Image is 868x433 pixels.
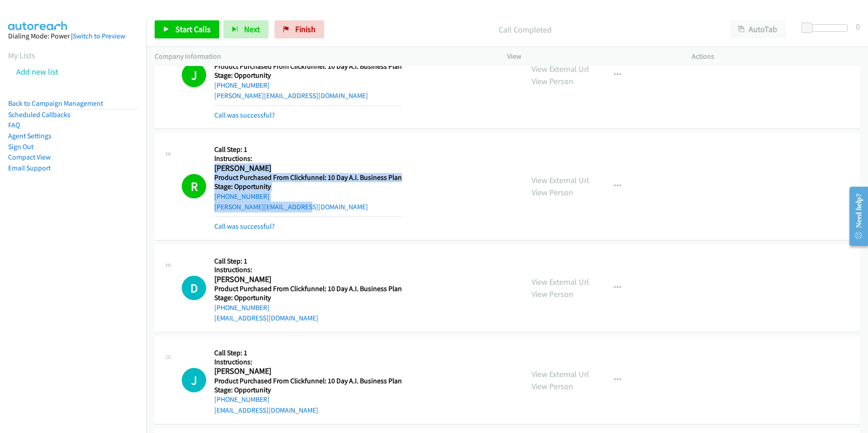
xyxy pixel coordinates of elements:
[214,91,368,100] a: [PERSON_NAME][EMAIL_ADDRESS][DOMAIN_NAME]
[214,62,402,71] h5: Product Purchased From Clickfunnel: 10 Day A.I. Business Plan
[214,284,402,293] h5: Product Purchased From Clickfunnel: 10 Day A.I. Business Plan
[214,192,269,201] a: [PHONE_NUMBER]
[182,276,206,300] h1: D
[214,257,402,266] h5: Call Step: 1
[532,381,573,391] a: View Person
[532,76,573,86] a: View Person
[214,173,402,182] h5: Product Purchased From Clickfunnel: 10 Day A.I. Business Plan
[214,202,368,211] a: [PERSON_NAME][EMAIL_ADDRESS][DOMAIN_NAME]
[214,81,269,89] a: [PHONE_NUMBER]
[532,369,589,379] a: View External Url
[214,303,269,312] a: [PHONE_NUMBER]
[214,163,399,174] h2: [PERSON_NAME]
[214,386,402,395] h5: Stage: Opportunity
[182,174,206,198] h1: R
[223,20,269,38] button: Next
[214,265,402,274] h5: Instructions:
[16,66,58,77] a: Add new list
[730,20,786,38] button: AutoTab
[182,368,206,392] h1: J
[214,314,318,322] a: [EMAIL_ADDRESS][DOMAIN_NAME]
[8,99,103,108] a: Back to Campaign Management
[73,32,125,40] a: Switch to Preview
[182,368,206,392] div: The call is yet to be attempted
[244,24,260,34] span: Next
[532,277,589,287] a: View External Url
[532,187,573,198] a: View Person
[532,64,589,74] a: View External Url
[214,377,402,386] h5: Product Purchased From Clickfunnel: 10 Day A.I. Business Plan
[532,289,573,299] a: View Person
[507,51,675,62] p: View
[214,406,318,414] a: [EMAIL_ADDRESS][DOMAIN_NAME]
[182,63,206,87] h1: J
[214,145,402,154] h5: Call Step: 1
[8,132,52,140] a: Agent Settings
[8,121,20,129] a: FAQ
[214,358,402,367] h5: Instructions:
[214,348,402,358] h5: Call Step: 1
[214,293,402,302] h5: Stage: Opportunity
[155,51,491,62] p: Company Information
[8,153,51,161] a: Compact View
[182,276,206,300] div: The call is yet to be attempted
[214,182,402,191] h5: Stage: Opportunity
[274,20,324,38] a: Finish
[214,222,275,231] a: Call was successful?
[8,142,33,151] a: Sign Out
[692,51,860,62] p: Actions
[214,395,269,404] a: [PHONE_NUMBER]
[8,164,51,172] a: Email Support
[856,20,860,33] div: 0
[336,24,713,36] p: Call Completed
[214,111,275,119] a: Call was successful?
[8,110,71,119] a: Scheduled Callbacks
[175,24,211,34] span: Start Calls
[8,50,35,61] a: My Lists
[842,180,868,252] iframe: Resource Center
[155,20,219,38] a: Start Calls
[532,175,589,185] a: View External Url
[214,366,399,377] h2: [PERSON_NAME]
[295,24,316,34] span: Finish
[806,24,848,32] div: Delay between calls (in seconds)
[214,71,402,80] h5: Stage: Opportunity
[214,154,402,163] h5: Instructions:
[8,31,138,42] div: Dialing Mode: Power |
[214,274,399,285] h2: [PERSON_NAME]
